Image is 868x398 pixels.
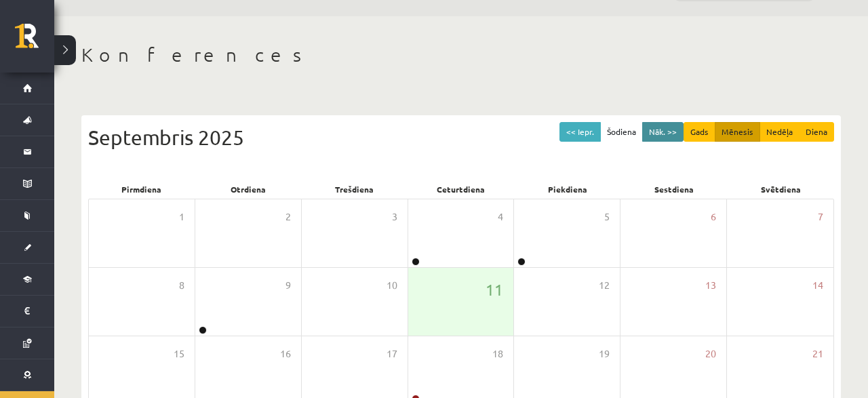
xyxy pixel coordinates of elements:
span: 2 [285,210,291,224]
span: 15 [174,346,184,361]
span: 6 [711,210,716,224]
div: Otrdiena [195,180,301,199]
span: 13 [705,278,716,293]
span: 20 [705,346,716,361]
span: 17 [387,346,397,361]
span: 16 [280,346,291,361]
div: Piekdiena [515,180,621,199]
span: 19 [599,346,610,361]
div: Pirmdiena [88,180,195,199]
span: 1 [179,210,184,224]
span: 9 [285,278,291,293]
div: Svētdiena [728,180,834,199]
button: << Iepr. [559,122,601,142]
button: Mēnesis [715,122,760,142]
span: 4 [498,210,503,224]
div: Sestdiena [621,180,728,199]
div: Septembris 2025 [88,122,834,153]
span: 11 [486,278,503,301]
span: 18 [492,346,503,361]
span: 12 [599,278,610,293]
span: 10 [387,278,397,293]
button: Gads [684,122,715,142]
div: Ceturtdiena [408,180,514,199]
div: Trešdiena [301,180,408,199]
button: Nedēļa [759,122,800,142]
span: 8 [179,278,184,293]
span: 21 [812,346,823,361]
button: Šodiena [600,122,643,142]
button: Nāk. >> [642,122,684,142]
h1: Konferences [81,43,841,66]
span: 3 [392,210,397,224]
span: 14 [812,278,823,293]
button: Diena [799,122,834,142]
span: 7 [818,210,823,224]
a: Rīgas 1. Tālmācības vidusskola [15,24,54,58]
span: 5 [604,210,610,224]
